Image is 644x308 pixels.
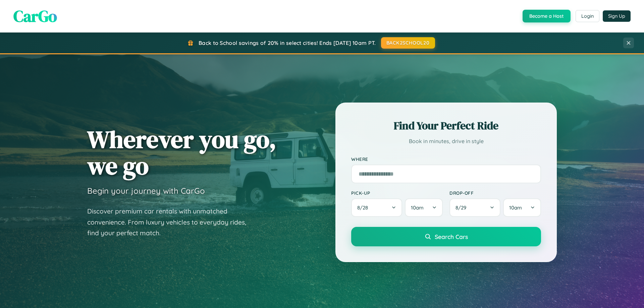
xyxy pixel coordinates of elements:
button: Sign Up [603,10,631,22]
button: 10am [503,198,541,217]
span: CarGo [13,5,57,27]
h1: Wherever you go, we go [87,126,276,179]
label: Pick-up [351,190,443,196]
h2: Find Your Perfect Ride [351,118,541,133]
span: Search Cars [435,233,468,240]
span: 10am [411,204,424,211]
button: BACK2SCHOOL20 [381,37,435,49]
span: 8 / 28 [357,204,371,211]
span: 8 / 29 [455,204,470,211]
button: 10am [405,198,443,217]
span: Back to School savings of 20% in select cities! Ends [DATE] 10am PT. [199,40,376,46]
span: 10am [509,204,522,211]
button: 8/28 [351,198,402,217]
button: Search Cars [351,227,541,246]
button: Become a Host [523,10,571,22]
h3: Begin your journey with CarGo [87,186,205,196]
p: Book in minutes, drive in style [351,136,541,146]
label: Where [351,156,541,162]
button: Login [576,10,599,22]
button: 8/29 [449,198,500,217]
label: Drop-off [449,190,541,196]
p: Discover premium car rentals with unmatched convenience. From luxury vehicles to everyday rides, ... [87,206,255,239]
